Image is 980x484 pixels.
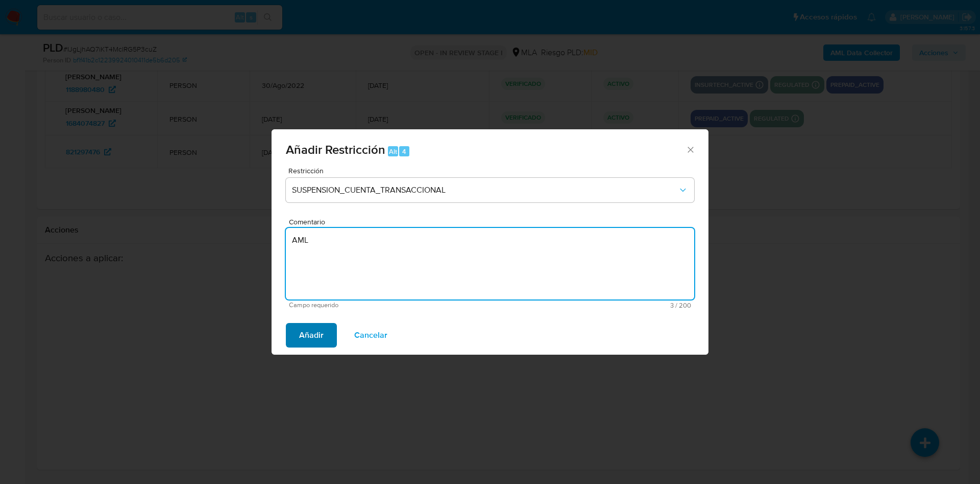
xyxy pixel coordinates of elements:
span: Restricción [288,167,697,174]
textarea: AML [286,228,694,299]
span: 4 [402,147,406,156]
button: Cancelar [341,323,401,348]
span: Añadir Restricción [286,141,385,158]
button: Cerrar ventana [685,145,695,154]
span: SUSPENSION_CUENTA_TRANSACCIONAL [292,185,678,195]
button: Restriction [286,178,694,202]
span: Alt [389,147,397,156]
span: Máximo 200 caracteres [490,302,691,309]
span: Campo requerido [289,302,490,309]
span: Comentario [289,218,697,226]
span: Añadir [299,324,324,347]
button: Añadir [286,323,337,348]
span: Cancelar [354,324,387,347]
